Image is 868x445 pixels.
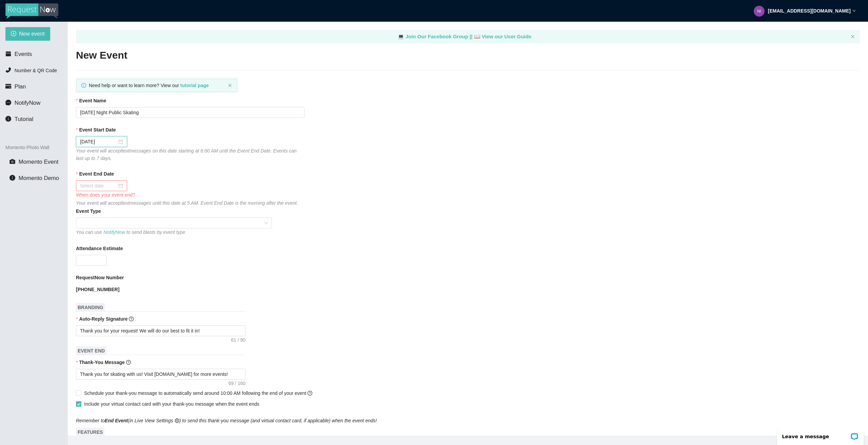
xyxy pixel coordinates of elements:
[76,287,119,292] b: [PHONE_NUMBER]
[308,391,312,396] span: question-circle
[5,116,11,122] span: info-circle
[76,228,272,236] div: You can use to send blasts by event type
[228,83,232,88] button: close
[84,390,312,396] span: Schedule your thank-you message to automatically send around 10:00 AM following the end of your e...
[5,100,11,105] span: message
[80,182,117,189] input: Select date
[852,9,856,13] span: down
[76,107,304,118] input: Janet's and Mark's Wedding
[5,51,11,57] span: calendar
[398,34,474,39] a: laptop Join Our Facebook Group ||
[76,418,377,423] i: Remember to (in Live View Settings ) to send this thank-you message (and virtual contact card, if...
[15,83,26,90] span: Plan
[15,51,32,57] span: Events
[15,100,40,106] span: NotifyNow
[76,200,298,206] i: Your event will accept text messages until this date at 5 AM. Event End Date is the morning after...
[76,148,297,161] i: Your event will accept text messages on this date starting at 6:00 AM until the Event End Date. E...
[11,31,16,37] span: plus-circle
[5,67,11,73] span: phone
[79,97,106,104] b: Event Name
[76,48,860,62] h2: New Event
[80,138,117,145] input: 09/19/2025
[474,34,480,39] span: laptop
[76,207,101,215] b: Event Type
[773,424,868,445] iframe: LiveChat chat widget
[9,175,15,181] span: info-circle
[103,229,125,235] a: NotifyNow
[851,35,855,39] span: close
[84,401,259,407] span: Include your virtual contact card with your thank-you message when the event ends
[76,346,106,355] span: EVENT END
[175,418,179,423] span: setting
[129,317,134,321] span: question-circle
[126,360,131,365] span: question-circle
[81,83,86,88] span: info-circle
[398,34,404,39] span: laptop
[19,175,59,181] span: Momento Demo
[76,245,123,252] b: Attendance Estimate
[768,8,851,14] strong: [EMAIL_ADDRESS][DOMAIN_NAME]
[19,159,59,165] span: Momento Event
[76,303,105,312] span: BRANDING
[19,29,45,38] span: New event
[9,159,15,164] span: camera
[76,369,245,380] textarea: Thank you for skating with us! Visit [DOMAIN_NAME] for more events!
[79,316,127,322] b: Auto-Reply Signature
[76,428,104,437] span: FEATURES
[5,27,50,41] button: plus-circleNew event
[15,116,33,122] span: Tutorial
[5,83,11,89] span: credit-card
[15,68,57,73] span: Number & QR Code
[76,191,304,199] div: When does your event end?
[474,34,532,39] a: laptop View our User Guide
[79,360,124,365] b: Thank-You Message
[79,170,114,178] b: Event End Date
[89,83,209,88] span: Need help or want to learn more? View our
[105,418,128,423] b: End Event
[79,126,116,134] b: Event Start Date
[180,83,209,88] a: tutorial page
[754,6,765,17] img: 7940b34e972d98f702301fe925ff6c28
[76,325,245,336] textarea: Thank you for your request! We will do our best to fit it in!
[5,3,58,19] img: RequestNow
[851,35,855,39] button: close
[76,274,124,281] b: RequestNow Number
